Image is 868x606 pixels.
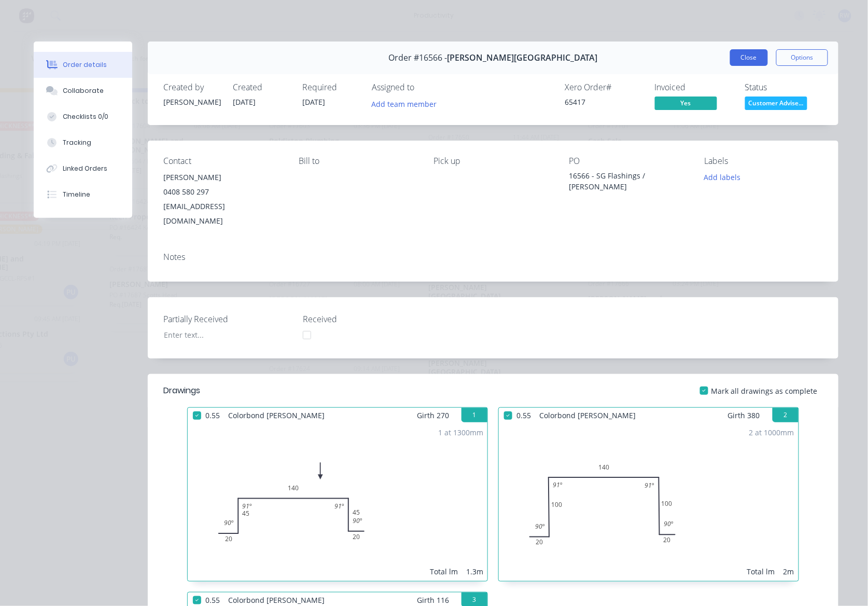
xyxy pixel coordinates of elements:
span: Colorbond [PERSON_NAME] [224,408,329,423]
span: Customer Advise... [745,97,807,109]
div: Status [745,82,823,92]
span: Mark all drawings as complete [711,385,818,396]
div: 65417 [565,97,642,107]
div: Drawings [163,384,200,397]
button: Close [730,49,768,66]
div: 2m [783,566,794,577]
button: 1 [461,408,487,422]
div: Created [233,82,290,92]
div: Notes [163,252,823,262]
div: [PERSON_NAME] [163,170,282,185]
div: [EMAIL_ADDRESS][DOMAIN_NAME] [163,199,282,228]
div: Required [302,82,359,92]
button: Add team member [366,97,442,111]
div: 1 at 1300mm [438,427,483,438]
button: Add team member [372,97,442,111]
div: Order details [63,60,107,70]
div: Assigned to [372,82,475,92]
div: Checklists 0/0 [63,112,108,121]
span: Girth 380 [728,408,760,423]
button: Customer Advise... [745,97,807,112]
button: Tracking [34,130,132,156]
label: Partially Received [163,313,293,325]
div: Contact [163,156,282,166]
span: Order #16566 - [389,53,447,63]
div: 16566 - SG Flashings / [PERSON_NAME] [569,170,688,192]
div: Bill to [299,156,417,166]
div: 02045140452090º91º91º90º1 at 1300mmTotal lm1.3m [188,423,487,581]
button: Checklists 0/0 [34,104,132,130]
div: Collaborate [63,86,104,95]
div: 0408 580 297 [163,185,282,199]
div: Tracking [63,138,91,147]
div: [PERSON_NAME] [163,97,220,107]
div: Pick up [434,156,553,166]
span: 0.55 [201,408,224,423]
button: Linked Orders [34,156,132,182]
button: Options [776,49,828,66]
div: Total lm [430,566,458,577]
button: Add labels [698,170,746,184]
span: [PERSON_NAME][GEOGRAPHIC_DATA] [447,53,598,63]
button: Timeline [34,182,132,208]
div: 1.3m [466,566,483,577]
span: Yes [655,97,717,109]
label: Received [303,313,432,325]
span: [DATE] [233,97,256,107]
div: [PERSON_NAME]0408 580 297[EMAIL_ADDRESS][DOMAIN_NAME] [163,170,282,228]
div: Invoiced [655,82,733,92]
div: Xero Order # [565,82,642,92]
div: PO [569,156,688,166]
div: 0201001401002090º91º91º90º2 at 1000mmTotal lm2m [499,423,799,581]
button: Order details [34,52,132,78]
span: 0.55 [512,408,535,423]
div: Linked Orders [63,164,107,173]
div: Timeline [63,190,90,199]
div: Labels [704,156,823,166]
span: [DATE] [302,97,325,107]
div: 2 at 1000mm [749,427,794,438]
span: Girth 270 [417,408,449,423]
span: Colorbond [PERSON_NAME] [535,408,640,423]
div: Created by [163,82,220,92]
div: Total lm [747,566,775,577]
button: 2 [773,408,799,422]
button: Collaborate [34,78,132,104]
